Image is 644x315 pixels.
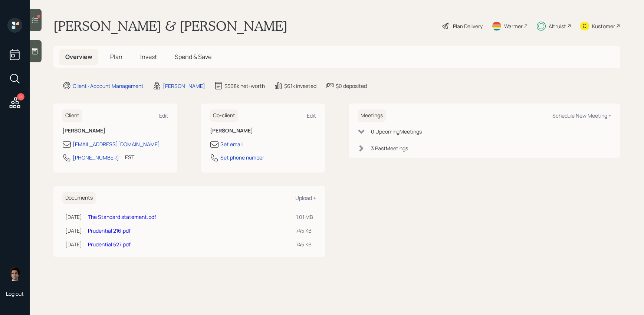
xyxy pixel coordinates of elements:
[358,109,386,122] h6: Meetings
[549,22,566,30] div: Altruist
[65,213,82,221] div: [DATE]
[552,112,611,119] div: Schedule New Meeting +
[65,240,82,248] div: [DATE]
[175,53,211,61] span: Spend & Save
[371,144,408,152] div: 3 Past Meeting s
[88,213,156,220] a: The Standard statement.pdf
[220,140,243,148] div: Set email
[296,213,313,221] div: 1.01 MB
[7,266,22,281] img: harrison-schaefer-headshot-2.png
[210,109,238,122] h6: Co-client
[371,128,422,135] div: 0 Upcoming Meeting s
[62,128,168,134] h6: [PERSON_NAME]
[73,82,144,90] div: Client · Account Management
[62,109,82,122] h6: Client
[336,82,367,90] div: $0 deposited
[504,22,523,30] div: Warmer
[125,153,134,161] div: EST
[220,154,264,161] div: Set phone number
[73,154,119,161] div: [PHONE_NUMBER]
[88,241,131,248] a: Prudential 527.pdf
[17,93,24,101] div: 14
[88,227,131,234] a: Prudential 216.pdf
[140,53,157,61] span: Invest
[163,82,205,90] div: [PERSON_NAME]
[592,22,615,30] div: Kustomer
[307,112,316,119] div: Edit
[62,192,96,204] h6: Documents
[53,18,287,34] h1: [PERSON_NAME] & [PERSON_NAME]
[284,82,316,90] div: $61k invested
[210,128,316,134] h6: [PERSON_NAME]
[110,53,122,61] span: Plan
[6,290,24,297] div: Log out
[453,22,483,30] div: Plan Delivery
[295,194,316,201] div: Upload +
[65,227,82,234] div: [DATE]
[296,227,313,234] div: 745 KB
[224,82,265,90] div: $568k net-worth
[73,140,160,148] div: [EMAIL_ADDRESS][DOMAIN_NAME]
[159,112,168,119] div: Edit
[65,53,92,61] span: Overview
[296,240,313,248] div: 745 KB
